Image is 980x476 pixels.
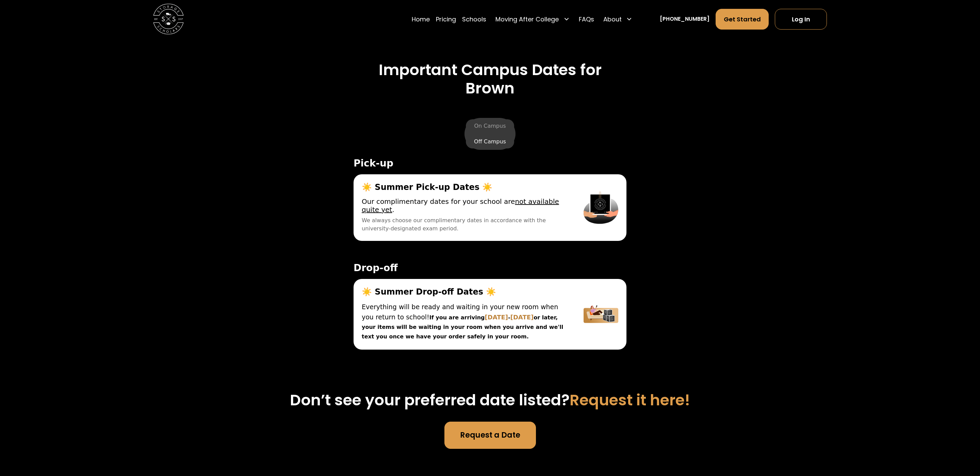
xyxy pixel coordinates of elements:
a: FAQs [579,8,594,30]
span: [DATE] [485,314,508,321]
span: Our complimentary dates for your school are . [362,197,567,214]
img: Storage Scholars main logo [153,4,184,34]
span: Request it here! [570,389,690,411]
div: Moving After College [495,15,559,24]
span: Pick-up [354,158,626,169]
span: ☀️ Summer Drop-off Dates ☀️ [362,287,567,297]
div: If you are arriving - or later, your items will be waiting in your room when you arrive and we'll... [362,302,567,341]
a: Home [412,8,430,30]
span: ☀️ Summer Pick-up Dates ☀️ [362,182,567,192]
div: About [603,15,622,24]
a: home [153,4,184,34]
a: [PHONE_NUMBER] [660,15,709,23]
div: Moving After College [492,8,573,30]
a: Get Started [716,9,769,30]
a: Schools [462,8,486,30]
h3: Brown [214,79,766,98]
span: [DATE] [510,314,534,321]
span: Drop-off [354,263,626,274]
u: not available quite yet [362,197,559,214]
h3: Don’t see your preferred date listed? [214,391,766,409]
img: Pickup Image [584,182,618,233]
label: Off Campus [466,135,514,148]
a: Pricing [436,8,456,30]
a: Log In [775,9,827,30]
span: We always choose our complimentary dates in accordance with the university-designated exam period. [362,216,567,233]
img: Delivery Image [584,287,618,341]
span: Everything will be ready and waiting in your new room when you return to school! [362,303,558,321]
label: On Campus [466,119,514,133]
div: About [600,8,636,30]
a: Request a Date [444,422,536,449]
h3: Important Campus Dates for [214,61,766,79]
